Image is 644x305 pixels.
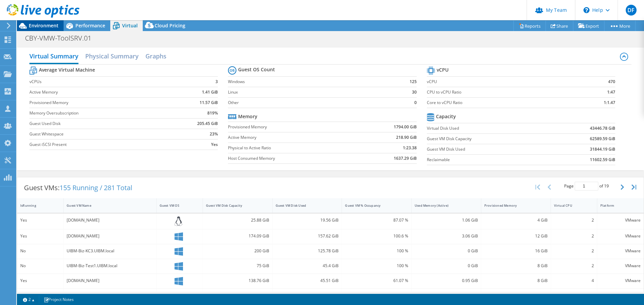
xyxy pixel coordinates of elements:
b: 1:47 [607,89,615,96]
div: 2 [554,247,594,255]
b: 43446.78 GiB [590,125,615,132]
b: 1:1.47 [604,99,615,106]
b: Yes [211,141,218,148]
b: 11.57 GiB [200,99,218,106]
b: Memory [238,113,257,120]
div: VMware [600,232,641,240]
div: 100 % [345,262,408,270]
b: 1:23.38 [403,145,417,151]
label: Active Memory [228,134,358,141]
div: VMware [600,217,641,224]
div: 2 [554,232,594,240]
div: 16 GiB [484,247,548,255]
div: 3.06 GiB [415,232,478,240]
div: 100 % [345,247,408,255]
div: 8 GiB [484,277,548,284]
div: [DOMAIN_NAME] [67,217,153,224]
label: Other [228,99,392,106]
label: Guest Whitespace [29,131,173,137]
b: 819% [207,110,218,117]
span: 19 [604,183,609,189]
div: 200 GiB [206,247,269,255]
b: 0 [414,99,417,106]
span: Page of [564,182,609,190]
span: Performance [75,22,105,29]
label: Virtual Disk Used [427,125,550,132]
div: 125.78 GiB [276,247,339,255]
span: 155 Running / 281 Total [60,183,132,192]
div: 61.07 % [345,277,408,284]
div: Platform [600,203,632,208]
div: 25.88 GiB [206,217,269,224]
div: Yes [20,232,60,240]
div: UIBM-Biz-KC3.UIBM.local [67,247,153,255]
div: 87.07 % [345,217,408,224]
label: Guest Used Disk [29,120,173,127]
div: VMware [600,262,641,270]
a: Share [546,21,573,31]
b: vCPU [437,67,448,73]
div: 45.51 GiB [276,277,339,284]
span: DF [626,5,637,16]
b: 1794.00 GiB [394,124,417,130]
div: [DOMAIN_NAME] [67,232,153,240]
div: 4 [554,277,594,284]
div: Guest VM % Occupancy [345,203,400,208]
label: Guest VM Disk Used [427,146,550,153]
div: 2 [554,217,594,224]
label: Guest iSCSI Present [29,141,173,148]
div: Yes [20,217,60,224]
label: Guest VM Disk Capacity [427,135,550,142]
div: 12 GiB [484,232,548,240]
div: IsRunning [20,203,52,208]
b: Guest OS Count [238,66,275,73]
div: 0.95 GiB [415,277,478,284]
div: 4 GiB [484,217,548,224]
b: 205.45 GiB [197,120,218,127]
h2: Physical Summary [85,49,139,63]
a: Project Notes [39,295,78,304]
label: Memory Oversubscription [29,110,173,117]
a: 2 [18,295,39,304]
b: 470 [608,78,615,85]
a: Reports [513,21,546,31]
div: Yes [20,277,60,284]
div: 138.76 GiB [206,277,269,284]
div: Guest VM Name [67,203,145,208]
h1: CBY-VMW-ToolSRV.01 [22,34,102,42]
b: 62589.59 GiB [590,135,615,142]
b: 125 [410,78,417,85]
label: Provisioned Memory [29,99,173,106]
div: 0 GiB [415,247,478,255]
div: 75 GiB [206,262,269,270]
label: vCPU [427,78,572,85]
div: Provisioned Memory [484,203,539,208]
div: 1.06 GiB [415,217,478,224]
input: jump to page [575,182,598,190]
div: Guest VM OS [160,203,191,208]
div: 157.62 GiB [276,232,339,240]
h2: Graphs [145,49,166,63]
div: UIBM-Biz-Test1.UIBM.local [67,262,153,270]
div: 45.4 GiB [276,262,339,270]
div: Used Memory (Active) [415,203,470,208]
b: 3 [215,78,218,85]
b: Capacity [436,113,456,120]
b: 11602.59 GiB [590,156,615,163]
b: 1.41 GiB [202,89,218,96]
label: Provisioned Memory [228,124,358,130]
div: 100.6 % [345,232,408,240]
div: No [20,247,60,255]
label: Active Memory [29,89,173,96]
label: CPU to vCPU Ratio [427,89,572,96]
svg: \n [583,7,590,13]
a: More [604,21,636,31]
div: 174.09 GiB [206,232,269,240]
div: 19.56 GiB [276,217,339,224]
b: Average Virtual Machine [39,67,95,73]
span: Environment [29,22,59,29]
label: Host Consumed Memory [228,155,358,162]
label: vCPUs [29,78,173,85]
label: Physical to Active Ratio [228,145,358,151]
div: No [20,262,60,270]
